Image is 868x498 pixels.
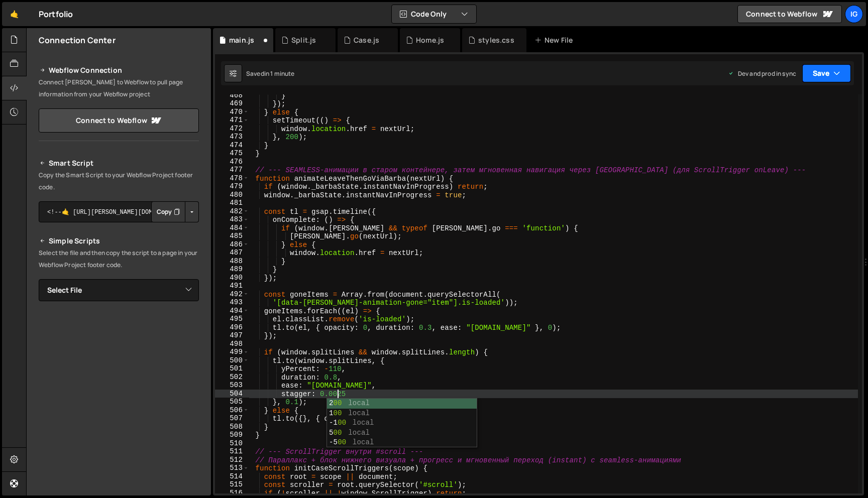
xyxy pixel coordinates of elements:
h2: Simple Scripts [39,235,199,247]
div: 474 [215,141,249,150]
a: 🤙 [2,2,27,26]
div: 499 [215,348,249,356]
div: 488 [215,257,249,266]
div: 470 [215,108,249,116]
p: Select the file and then copy the script to a page in your Webflow Project footer code. [39,247,199,271]
div: 473 [215,133,249,141]
div: 492 [215,290,249,299]
div: 468 [215,91,249,100]
button: Save [802,64,851,82]
div: 490 [215,274,249,282]
div: Split.js [291,35,316,45]
h2: Connection Center [39,35,116,46]
div: 497 [215,331,249,340]
div: 506 [215,406,249,415]
div: 508 [215,423,249,431]
div: 491 [215,282,249,290]
div: 514 [215,472,249,481]
div: Saved [246,69,295,78]
a: Ig [845,5,863,23]
div: 513 [215,464,249,472]
div: 479 [215,182,249,191]
div: 493 [215,298,249,307]
div: styles.css [478,35,514,45]
iframe: YouTube video player [39,318,200,408]
div: 516 [215,489,249,497]
textarea: <!--🤙 [URL][PERSON_NAME][DOMAIN_NAME]> <script>document.addEventListener("DOMContentLoaded", func... [39,201,199,222]
div: 469 [215,99,249,108]
a: Connect to Webflow [39,108,199,133]
div: 472 [215,125,249,133]
div: 483 [215,215,249,224]
div: 511 [215,447,249,456]
div: 487 [215,248,249,257]
div: 501 [215,364,249,373]
div: 504 [215,390,249,398]
p: Connect [PERSON_NAME] to Webflow to pull page information from your Webflow project [39,76,199,100]
div: 485 [215,232,249,240]
a: Connect to Webflow [737,5,842,23]
div: 510 [215,439,249,448]
div: main.js [229,35,254,45]
div: 471 [215,116,249,125]
div: Portfolio [39,8,73,20]
div: Button group with nested dropdown [151,201,199,222]
div: New File [534,35,577,45]
div: 512 [215,456,249,464]
div: 475 [215,149,249,158]
h2: Webflow Connection [39,64,199,76]
div: Home.js [416,35,444,45]
div: 476 [215,158,249,166]
div: 496 [215,323,249,332]
div: 515 [215,480,249,489]
div: 495 [215,315,249,323]
div: 502 [215,373,249,382]
div: 484 [215,224,249,232]
div: 500 [215,356,249,365]
div: 509 [215,431,249,439]
button: Code Only [392,5,476,23]
div: Dev and prod in sync [728,69,796,78]
div: 477 [215,166,249,174]
div: 507 [215,414,249,423]
div: 478 [215,174,249,183]
button: Copy [151,201,185,222]
div: 481 [215,199,249,207]
div: 480 [215,191,249,199]
div: Case.js [354,35,379,45]
div: 489 [215,265,249,274]
p: Copy the Smart Script to your Webflow Project footer code. [39,169,199,193]
div: 505 [215,398,249,406]
div: 498 [215,340,249,348]
div: 486 [215,240,249,249]
div: 482 [215,207,249,216]
h2: Smart Script [39,157,199,169]
div: 494 [215,307,249,315]
div: 503 [215,381,249,390]
div: in 1 minute [264,69,295,78]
